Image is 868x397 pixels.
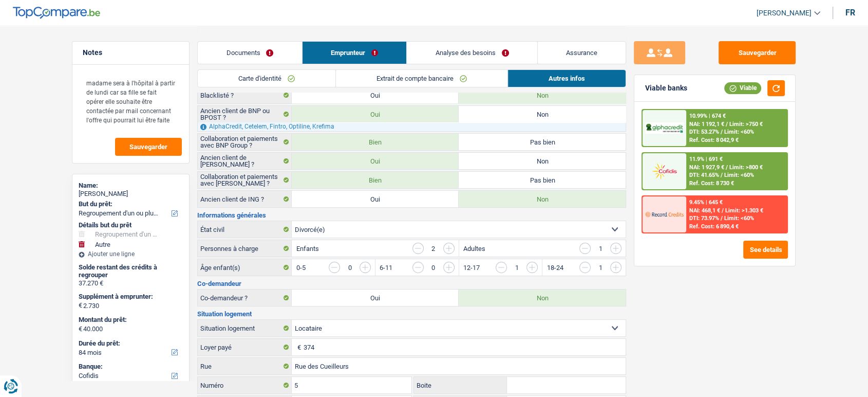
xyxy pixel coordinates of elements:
[79,221,183,229] div: Détails but du prêt
[292,339,303,355] span: €
[198,153,292,169] label: Ancien client de [PERSON_NAME] ?
[296,245,318,252] label: Enfants
[198,240,292,257] label: Personnes à charge
[721,172,723,178] span: /
[198,221,292,238] label: État civil
[292,191,459,207] label: Oui
[689,129,719,135] span: DTI: 53.27%
[292,134,459,150] label: Bien
[79,190,183,198] div: [PERSON_NAME]
[198,320,292,336] label: Situation logement
[459,290,626,306] label: Non
[689,180,734,187] div: Ref. Cost: 8 730 €
[724,172,754,178] span: Limit: <60%
[743,241,788,259] button: See details
[198,191,292,207] label: Ancien client de ING ?
[459,153,626,169] label: Non
[724,82,761,94] div: Viable
[197,280,626,287] h3: Co-demandeur
[645,122,683,134] img: AlphaCredit
[689,164,724,171] span: NAI: 1 927,9 €
[198,339,292,355] label: Loyer payé
[197,311,626,317] h3: Situation logement
[198,259,292,276] label: Âge enfant(s)
[429,245,438,252] div: 2
[198,377,292,393] label: Numéro
[729,164,763,171] span: Limit: >800 €
[689,121,724,128] span: NAI: 1 192,1 €
[83,48,179,57] h5: Notes
[292,290,459,306] label: Oui
[198,106,292,122] label: Ancien client de BNP ou BPOST ?
[414,377,507,393] label: Boite
[689,223,739,230] div: Ref. Cost: 6 890,4 €
[459,134,626,150] label: Pas bien
[115,138,182,156] button: Sauvegarder
[725,207,763,214] span: Limit: >1.303 €
[757,9,812,17] span: [PERSON_NAME]
[198,358,292,374] label: Rue
[292,87,459,103] label: Oui
[459,106,626,122] label: Non
[13,7,100,19] img: TopCompare Logo
[79,200,181,208] label: But du prêt:
[721,215,723,222] span: /
[748,5,820,22] a: [PERSON_NAME]
[721,129,723,135] span: /
[689,156,723,163] div: 11.9% | 691 €
[198,122,626,131] div: AlphaCredit, Cetelem, Fintro, Optiline, Krefima
[459,87,626,103] label: Non
[689,137,739,143] div: Ref. Cost: 8 042,9 €
[724,129,754,135] span: Limit: <60%
[459,172,626,188] label: Pas bien
[719,41,796,64] button: Sauvegarder
[292,106,459,122] label: Oui
[845,8,855,17] div: fr
[79,339,181,348] label: Durée du prêt:
[645,205,683,224] img: Record Credits
[689,207,720,214] span: NAI: 468,1 €
[198,87,292,103] label: Blacklisté ?
[79,301,82,310] span: €
[79,182,183,190] div: Name:
[79,263,183,279] div: Solde restant des crédits à regrouper
[198,172,292,188] label: Collaboration et paiements avec [PERSON_NAME] ?
[292,153,459,169] label: Oui
[79,279,183,287] div: 37.270 €
[198,42,302,64] a: Documents
[303,42,407,64] a: Emprunteur
[722,207,724,214] span: /
[198,70,335,87] a: Carte d'identité
[645,161,683,181] img: Cofidis
[198,290,292,306] label: Co-demandeur ?
[296,264,305,271] label: 0-5
[79,363,181,371] label: Banque:
[724,215,754,222] span: Limit: <60%
[689,172,719,178] span: DTI: 41.65%
[538,42,626,64] a: Assurance
[689,199,723,206] div: 9.45% | 645 €
[79,325,82,333] span: €
[459,191,626,207] label: Non
[508,70,626,87] a: Autres infos
[645,84,687,93] div: Viable banks
[726,121,728,128] span: /
[689,215,719,222] span: DTI: 73.97%
[79,316,181,324] label: Montant du prêt:
[689,113,726,119] div: 10.99% | 674 €
[197,212,626,219] h3: Informations générales
[79,250,183,258] div: Ajouter une ligne
[336,70,507,87] a: Extrait de compte bancaire
[198,134,292,150] label: Collaboration et paiements avec BNP Group ?
[463,245,485,252] label: Adultes
[407,42,537,64] a: Analyse des besoins
[726,164,728,171] span: /
[292,172,459,188] label: Bien
[129,143,167,150] span: Sauvegarder
[345,264,354,271] div: 0
[729,121,763,128] span: Limit: >750 €
[79,293,181,301] label: Supplément à emprunter:
[596,245,605,252] div: 1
